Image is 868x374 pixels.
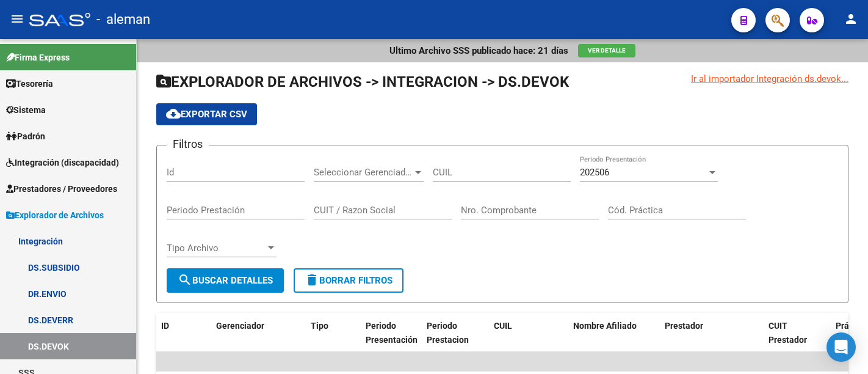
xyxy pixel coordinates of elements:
[314,167,413,178] span: Seleccionar Gerenciador
[6,77,53,90] span: Tesorería
[167,136,209,153] h3: Filtros
[691,72,848,86] div: Ir al importador Integración ds.devok...
[588,47,626,54] span: Ver Detalle
[167,268,284,293] button: Buscar Detalles
[305,273,319,287] mat-icon: delete
[305,275,392,286] span: Borrar Filtros
[211,313,306,353] datatable-header-cell: Gerenciador
[660,313,764,353] datatable-header-cell: Prestador
[665,321,703,331] span: Prestador
[178,273,192,287] mat-icon: search
[489,313,568,353] datatable-header-cell: CUIL
[494,321,512,331] span: CUIL
[844,12,858,26] mat-icon: person
[216,321,264,331] span: Gerenciador
[764,313,831,353] datatable-header-cell: CUIT Prestador
[96,6,150,33] span: - aleman
[580,167,609,178] span: 202506
[361,313,422,353] datatable-header-cell: Periodo Presentación
[568,313,660,353] datatable-header-cell: Nombre Afiliado
[167,243,266,254] span: Tipo Archivo
[166,106,181,121] mat-icon: cloud_download
[389,44,568,57] p: Ultimo Archivo SSS publicado hace: 21 días
[156,73,569,90] span: EXPLORADOR DE ARCHIVOS -> INTEGRACION -> DS.DEVOK
[6,182,117,196] span: Prestadores / Proveedores
[156,103,257,125] button: Exportar CSV
[6,103,46,117] span: Sistema
[573,321,637,331] span: Nombre Afiliado
[6,130,45,143] span: Padrón
[6,156,119,169] span: Integración (discapacidad)
[826,332,856,362] div: Open Intercom Messenger
[422,313,489,353] datatable-header-cell: Periodo Prestacion
[306,313,361,353] datatable-header-cell: Tipo
[178,275,273,286] span: Buscar Detalles
[836,321,868,331] span: Práctica
[156,313,211,353] datatable-header-cell: ID
[366,321,418,345] span: Periodo Presentación
[578,44,635,57] button: Ver Detalle
[294,268,403,293] button: Borrar Filtros
[311,321,328,331] span: Tipo
[769,321,807,345] span: CUIT Prestador
[6,51,70,64] span: Firma Express
[6,208,104,222] span: Explorador de Archivos
[427,321,469,345] span: Periodo Prestacion
[161,321,169,331] span: ID
[10,12,24,26] mat-icon: menu
[166,109,247,120] span: Exportar CSV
